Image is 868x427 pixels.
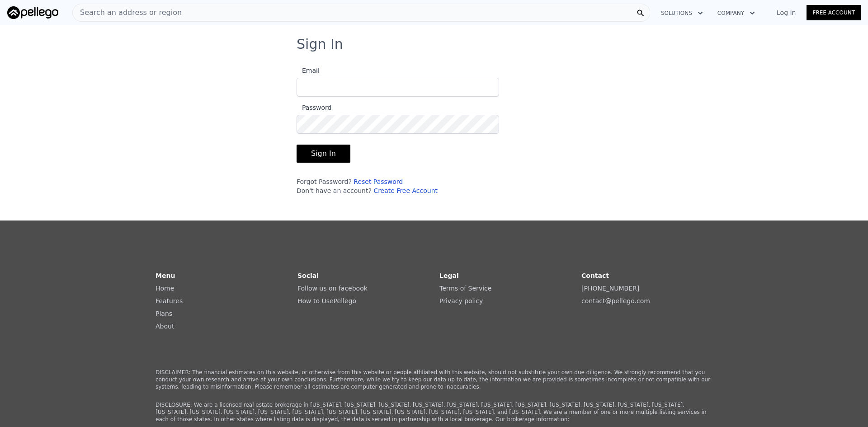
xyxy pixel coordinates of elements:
a: About [156,323,174,330]
a: Terms of Service [439,285,491,292]
a: [PHONE_NUMBER] [581,285,639,292]
strong: Social [297,272,319,279]
div: Forgot Password? Don't have an account? [297,177,499,195]
strong: Legal [439,272,459,279]
a: Free Account [807,5,861,20]
a: Follow us on facebook [297,285,368,292]
button: Company [710,5,762,21]
input: Email [297,78,499,97]
span: Password [297,104,331,111]
a: Home [156,285,174,292]
button: Solutions [654,5,710,21]
a: Plans [156,310,172,317]
a: How to UsePellego [297,297,356,305]
span: Email [297,67,320,74]
a: Features [156,297,183,305]
span: Search an address or region [73,7,182,18]
button: Sign In [297,145,350,163]
a: Create Free Account [373,187,438,194]
input: Password [297,115,499,134]
img: Pellego [7,6,58,19]
p: DISCLAIMER: The financial estimates on this website, or otherwise from this website or people aff... [156,369,712,390]
strong: Menu [156,272,175,279]
a: contact@pellego.com [581,297,650,305]
a: Privacy policy [439,297,483,305]
a: Reset Password [354,178,403,185]
strong: Contact [581,272,609,279]
a: Log In [766,8,807,17]
p: DISCLOSURE: We are a licensed real estate brokerage in [US_STATE], [US_STATE], [US_STATE], [US_ST... [156,401,712,423]
h3: Sign In [297,36,571,52]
